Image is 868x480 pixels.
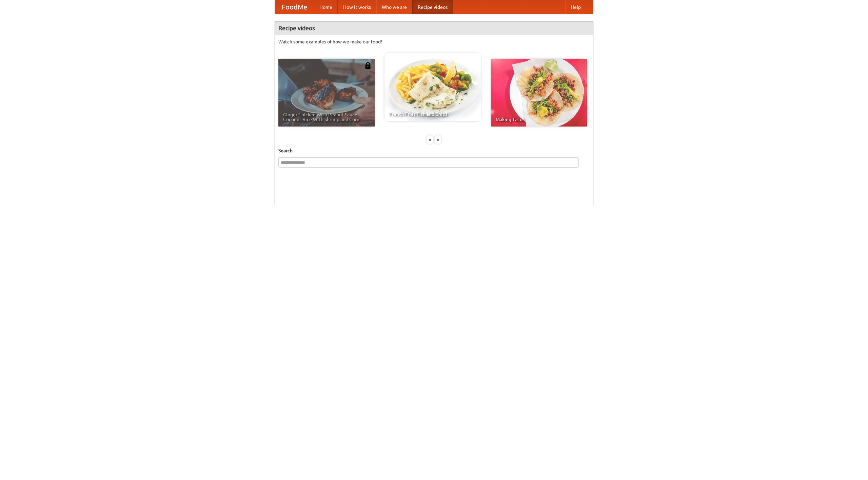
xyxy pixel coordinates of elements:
a: French Fries Fish and Chips [384,53,481,121]
h4: Recipe videos [275,21,593,35]
a: Home [314,0,338,14]
p: Watch some examples of how we make our food! [278,38,590,45]
a: Help [565,0,586,14]
h5: Search [278,147,590,154]
div: « [427,135,433,144]
span: French Fries Fish and Chips [389,112,476,116]
img: 483408.png [364,62,371,69]
div: » [435,135,441,144]
a: FoodMe [275,0,314,14]
a: Making Tacos [491,59,587,127]
span: Making Tacos [496,117,583,122]
a: Who we are [376,0,412,14]
a: How it works [338,0,376,14]
a: Recipe videos [412,0,453,14]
